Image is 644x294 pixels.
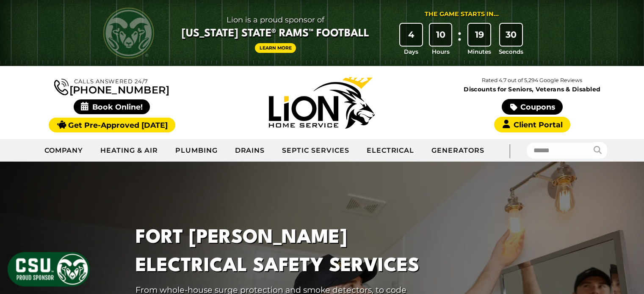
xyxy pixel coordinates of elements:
[430,24,452,46] div: 10
[423,140,493,161] a: Generators
[425,10,499,19] div: The Game Starts in...
[404,47,418,56] span: Days
[502,99,563,115] a: Coupons
[358,140,423,161] a: Electrical
[182,27,369,41] span: [US_STATE] State® Rams™ Football
[6,251,91,288] img: CSU Sponsor Badge
[227,140,274,161] a: Drains
[92,140,166,161] a: Heating & Air
[455,24,464,56] div: :
[36,140,92,161] a: Company
[269,77,375,129] img: Lion Home Service
[54,77,169,95] a: [PHONE_NUMBER]
[493,139,527,162] div: |
[103,8,154,58] img: CSU Rams logo
[49,118,175,132] a: Get Pre-Approved [DATE]
[494,117,570,132] a: Client Portal
[167,140,227,161] a: Plumbing
[427,76,637,85] p: Rated 4.7 out of 5,294 Google Reviews
[182,13,369,27] span: Lion is a proud sponsor of
[499,47,523,56] span: Seconds
[135,224,444,280] h1: Fort [PERSON_NAME] Electrical Safety Services
[467,47,491,56] span: Minutes
[274,140,358,161] a: Septic Services
[468,24,490,46] div: 19
[429,86,636,92] span: Discounts for Seniors, Veterans & Disabled
[500,24,522,46] div: 30
[400,24,422,46] div: 4
[255,43,296,53] a: Learn More
[432,47,450,56] span: Hours
[74,99,150,114] span: Book Online!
